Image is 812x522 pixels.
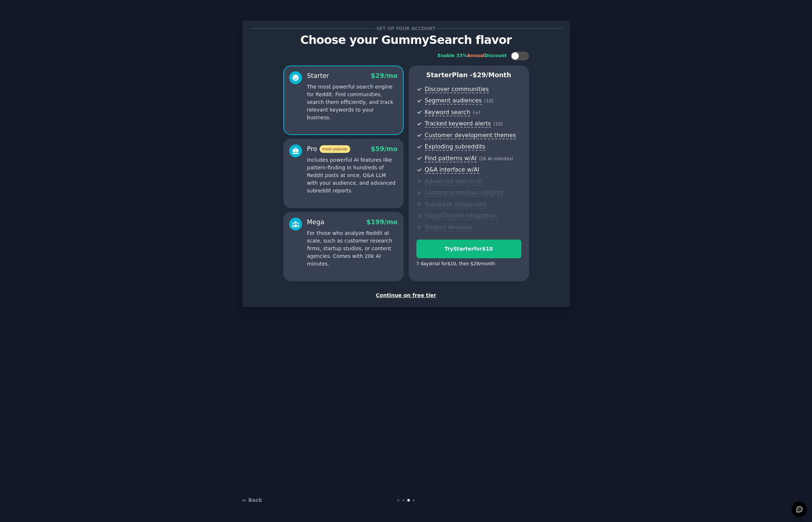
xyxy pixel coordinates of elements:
[371,145,397,153] span: $ 59 /mo
[366,218,397,226] span: $ 199 /mo
[425,212,497,220] span: Slack/Discord integration
[417,245,521,253] div: Try Starter for $10
[416,261,495,267] div: 7 days trial for $10 , then $ 29 /month
[425,189,503,197] span: Content promotion insights
[307,83,398,121] p: The most powerful search engine for Reddit. Find communities, search them efficiently, and track ...
[242,497,262,503] a: ← Back
[416,71,521,80] p: Starter Plan -
[425,132,516,139] span: Customer development themes
[494,121,503,127] span: ( 10 )
[479,156,514,161] span: ( 2k AI minutes )
[307,229,398,268] p: For those who analyze Reddit at scale, such as customer research firms, startup studios, or conte...
[425,155,477,162] span: Find patterns w/AI
[425,166,479,174] span: Q&A interface w/AI
[425,224,472,232] span: Product Reviews
[307,156,398,195] p: Includes powerful AI features like pattern-finding in hundreds of Reddit posts at once, Q&A LLM w...
[425,143,485,151] span: Exploding subreddits
[375,25,437,32] span: Set up your account
[307,218,325,227] div: Mega
[484,98,494,104] span: ( 10 )
[425,109,471,116] span: Keyword search
[473,71,511,79] span: $ 29 /month
[425,120,491,128] span: Tracked keyword alerts
[371,72,397,79] span: $ 29 /mo
[320,145,350,153] span: most popular
[250,292,562,299] div: Continue on free tier
[467,53,484,58] xt-mark: Annual
[307,71,329,80] div: Starter
[425,178,482,185] span: Advanced search UI
[425,97,482,105] span: Segment audiences
[307,144,350,154] div: Pro
[250,34,562,46] p: Choose your GummySearch flavor
[416,240,521,258] button: TryStarterfor$10
[425,86,489,93] span: Discover communities
[425,201,486,209] span: Subreddit influencers
[438,53,507,59] div: Enable 33% Discount
[473,110,480,115] span: ( ∞ )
